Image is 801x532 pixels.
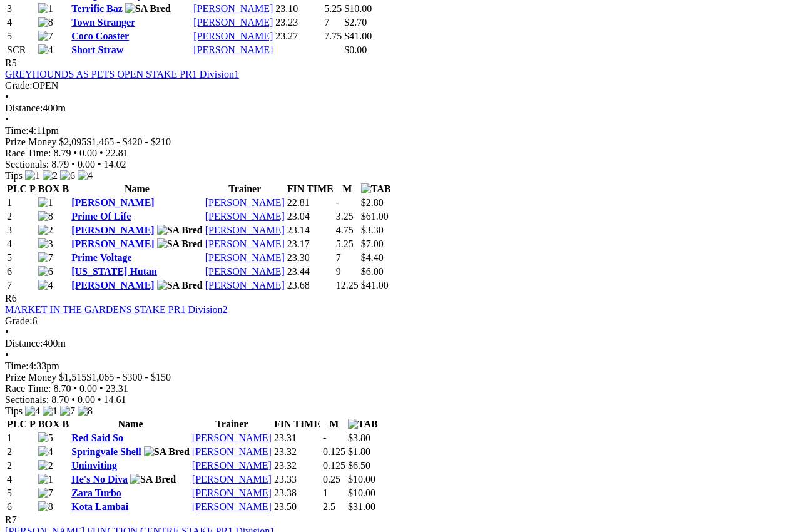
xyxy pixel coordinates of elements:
[43,170,58,182] img: 2
[6,487,36,499] td: 5
[344,17,367,28] span: $2.70
[323,432,326,443] text: -
[348,419,378,430] img: TAB
[5,315,796,327] div: 6
[275,16,322,29] td: 23.23
[103,394,126,405] span: 14.61
[336,238,354,249] text: 5.25
[5,125,29,136] span: Time:
[71,44,123,55] a: Short Straw
[6,16,36,29] td: 4
[348,432,370,443] span: $3.80
[71,418,190,431] th: Name
[287,279,334,292] td: 23.68
[324,3,342,14] text: 5.25
[6,432,36,444] td: 1
[5,125,796,136] div: 4:11pm
[71,238,154,249] a: [PERSON_NAME]
[193,44,273,55] a: [PERSON_NAME]
[348,474,375,484] span: $10.00
[71,280,154,290] a: [PERSON_NAME]
[336,225,354,235] text: 4.75
[6,197,36,209] td: 1
[73,148,77,158] span: •
[5,91,9,102] span: •
[361,183,391,195] img: TAB
[344,44,367,55] span: $0.00
[205,197,285,208] a: [PERSON_NAME]
[5,159,49,170] span: Sectionals:
[38,31,53,42] img: 7
[287,183,334,195] th: FIN TIME
[6,501,36,513] td: 6
[53,383,71,394] span: 8.70
[192,460,272,471] a: [PERSON_NAME]
[71,183,203,195] th: Name
[73,383,77,394] span: •
[78,159,95,170] span: 0.00
[361,266,384,277] span: $6.00
[71,3,123,14] a: Terrific Baz
[323,460,345,471] text: 0.125
[38,211,53,222] img: 8
[335,183,359,195] th: M
[5,136,796,148] div: Prize Money $2,095
[71,211,131,222] a: Prime Of Life
[273,473,321,486] td: 23.33
[78,406,93,417] img: 8
[60,406,75,417] img: 7
[98,159,101,170] span: •
[361,225,384,235] span: $3.30
[5,327,9,337] span: •
[205,280,285,290] a: [PERSON_NAME]
[86,372,171,382] span: $1,065 - $300 - $150
[191,418,272,431] th: Trainer
[192,501,272,512] a: [PERSON_NAME]
[38,197,53,208] img: 1
[361,211,389,222] span: $61.00
[5,406,23,416] span: Tips
[5,103,43,113] span: Distance:
[71,460,117,471] a: Uninviting
[51,394,69,405] span: 8.70
[38,225,53,236] img: 2
[38,419,60,429] span: BOX
[6,3,36,15] td: 3
[324,17,329,28] text: 7
[78,170,93,182] img: 4
[323,474,340,484] text: 0.25
[106,148,128,158] span: 22.81
[192,432,272,443] a: [PERSON_NAME]
[5,304,227,315] a: MARKET IN THE GARDENS STAKE PR1 Division2
[71,252,131,263] a: Prime Voltage
[5,349,9,360] span: •
[205,266,285,277] a: [PERSON_NAME]
[29,419,36,429] span: P
[287,224,334,237] td: 23.14
[38,474,53,485] img: 1
[323,501,335,512] text: 2.5
[106,383,128,394] span: 23.31
[6,224,36,237] td: 3
[344,31,372,41] span: $41.00
[5,69,239,79] a: GREYHOUNDS AS PETS OPEN STAKE PR1 Division1
[6,473,36,486] td: 4
[71,159,75,170] span: •
[344,3,372,14] span: $10.00
[5,103,796,114] div: 400m
[324,31,342,41] text: 7.75
[130,474,176,485] img: SA Bred
[275,3,322,15] td: 23.10
[273,446,321,458] td: 23.32
[205,238,285,249] a: [PERSON_NAME]
[5,148,51,158] span: Race Time:
[287,252,334,264] td: 23.30
[38,460,53,471] img: 2
[99,148,103,158] span: •
[38,183,60,194] span: BOX
[205,225,285,235] a: [PERSON_NAME]
[193,31,273,41] a: [PERSON_NAME]
[6,459,36,472] td: 2
[71,266,157,277] a: [US_STATE] Hutan
[79,148,97,158] span: 0.00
